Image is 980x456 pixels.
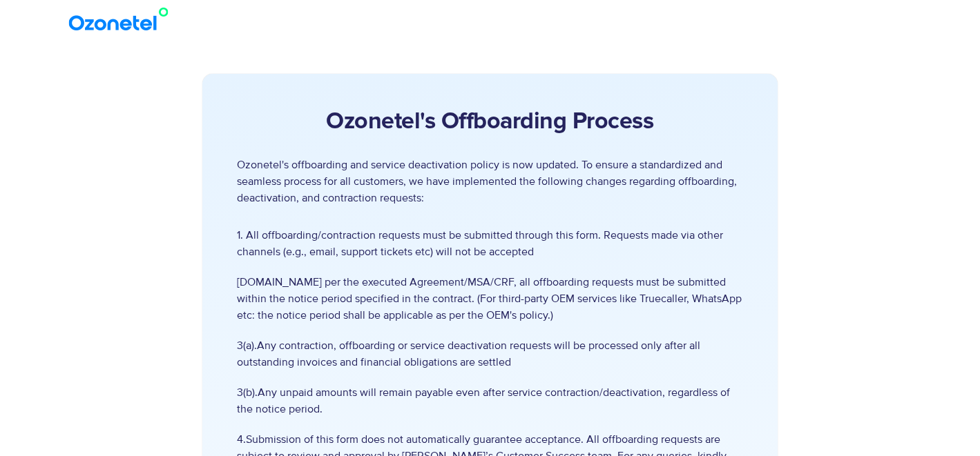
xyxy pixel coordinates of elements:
span: 3(b).Any unpaid amounts will remain payable even after service contraction/deactivation, regardle... [237,384,743,417]
span: 1. All offboarding/contraction requests must be submitted through this form. Requests made via ot... [237,227,743,260]
span: [DOMAIN_NAME] per the executed Agreement/MSA/CRF, all offboarding requests must be submitted with... [237,274,743,324]
h2: Ozonetel's Offboarding Process [237,108,743,136]
p: Ozonetel's offboarding and service deactivation policy is now updated. To ensure a standardized a... [237,157,743,206]
span: 3(a).Any contraction, offboarding or service deactivation requests will be processed only after a... [237,337,743,370]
